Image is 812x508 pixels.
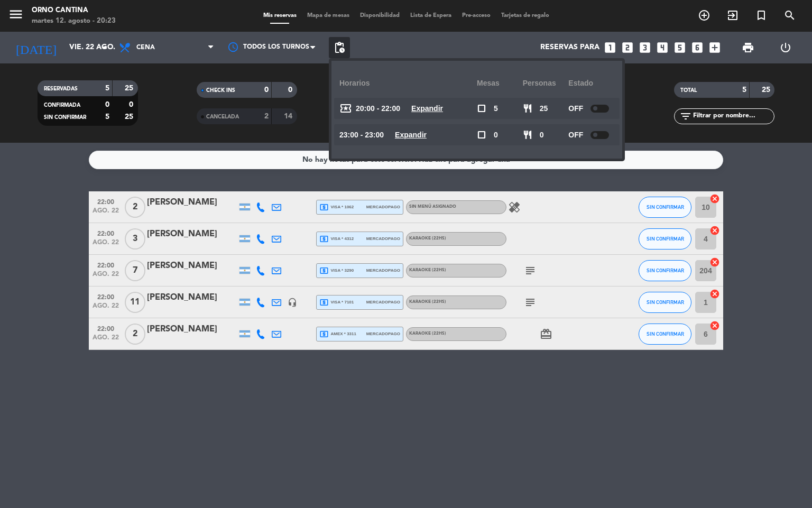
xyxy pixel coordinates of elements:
[147,291,237,304] div: [PERSON_NAME]
[284,113,294,120] strong: 14
[136,44,155,51] span: Cena
[147,322,237,336] div: [PERSON_NAME]
[409,268,446,272] span: KARAOKE (22Hs)
[638,41,652,54] i: looks_3
[319,234,354,244] span: visa * 4312
[339,129,384,141] span: 23:00 - 23:00
[698,9,710,22] i: add_circle_outline
[639,324,691,345] button: SIN CONFIRMAR
[673,41,687,54] i: looks_5
[405,13,457,19] span: Lista de Espera
[568,103,583,115] span: OFF
[779,41,792,54] i: power_settings_new
[639,260,691,281] button: SIN CONFIRMAR
[93,302,119,315] span: ago. 22
[8,36,64,59] i: [DATE]
[409,236,446,241] span: KARAOKE (22Hs)
[44,86,78,91] span: RESERVADAS
[540,43,599,52] span: Reservas para
[656,41,669,54] i: looks_4
[98,41,111,54] i: arrow_drop_down
[319,202,354,212] span: visa * 1062
[302,154,510,166] div: No hay notas para este servicio. Haz clic para agregar una
[105,85,109,92] strong: 5
[288,86,294,94] strong: 0
[129,101,135,108] strong: 0
[647,204,684,210] span: SIN CONFIRMAR
[692,110,774,122] input: Filtrar por nombre...
[319,329,329,339] i: local_atm
[494,129,498,141] span: 0
[496,13,555,19] span: Tarjetas de regalo
[639,228,691,250] button: SIN CONFIRMAR
[32,5,116,16] div: Orno Cantina
[93,227,119,239] span: 22:00
[494,103,498,115] span: 5
[709,225,720,236] i: cancel
[647,267,684,273] span: SIN CONFIRMAR
[44,103,80,108] span: CONFIRMADA
[680,88,697,93] span: TOTAL
[395,131,427,139] u: Expandir
[264,113,269,120] strong: 2
[206,114,239,119] span: CANCELADA
[708,41,722,54] i: add_box
[366,330,400,337] span: mercadopago
[366,235,400,242] span: mercadopago
[206,88,235,93] span: CHECK INS
[409,331,446,336] span: KARAOKE (22Hs)
[477,130,486,140] span: check_box_outline_blank
[105,113,109,121] strong: 5
[319,298,329,307] i: local_atm
[339,69,477,98] div: Horarios
[93,195,119,207] span: 22:00
[647,236,684,242] span: SIN CONFIRMAR
[762,86,772,94] strong: 25
[709,320,720,331] i: cancel
[366,299,400,306] span: mercadopago
[93,290,119,302] span: 22:00
[125,260,145,281] span: 7
[8,6,24,22] i: menu
[288,298,297,307] i: headset_mic
[477,69,523,98] div: Mesas
[356,103,400,115] span: 20:00 - 22:00
[540,328,552,340] i: card_giftcard
[411,104,443,113] u: Expandir
[742,41,754,54] span: print
[540,103,548,115] span: 25
[319,202,329,212] i: local_atm
[709,193,720,204] i: cancel
[366,267,400,274] span: mercadopago
[355,13,405,19] span: Disponibilidad
[477,104,486,113] span: check_box_outline_blank
[647,299,684,305] span: SIN CONFIRMAR
[319,298,354,307] span: visa * 7101
[302,13,355,19] span: Mapa de mesas
[105,101,109,108] strong: 0
[409,300,446,304] span: KARAOKE (22Hs)
[742,86,746,94] strong: 5
[125,292,145,313] span: 11
[93,271,119,283] span: ago. 22
[523,130,532,140] span: restaurant
[508,201,521,214] i: healing
[258,13,302,19] span: Mis reservas
[147,227,237,241] div: [PERSON_NAME]
[621,41,634,54] i: looks_two
[319,234,329,244] i: local_atm
[366,204,400,210] span: mercadopago
[93,322,119,334] span: 22:00
[125,324,145,345] span: 2
[319,329,356,339] span: amex * 3311
[93,207,119,219] span: ago. 22
[333,41,346,54] span: pending_actions
[690,41,704,54] i: looks_6
[125,113,135,121] strong: 25
[523,104,532,113] span: restaurant
[767,32,804,63] div: LOG OUT
[709,257,720,267] i: cancel
[147,259,237,273] div: [PERSON_NAME]
[93,258,119,271] span: 22:00
[639,292,691,313] button: SIN CONFIRMAR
